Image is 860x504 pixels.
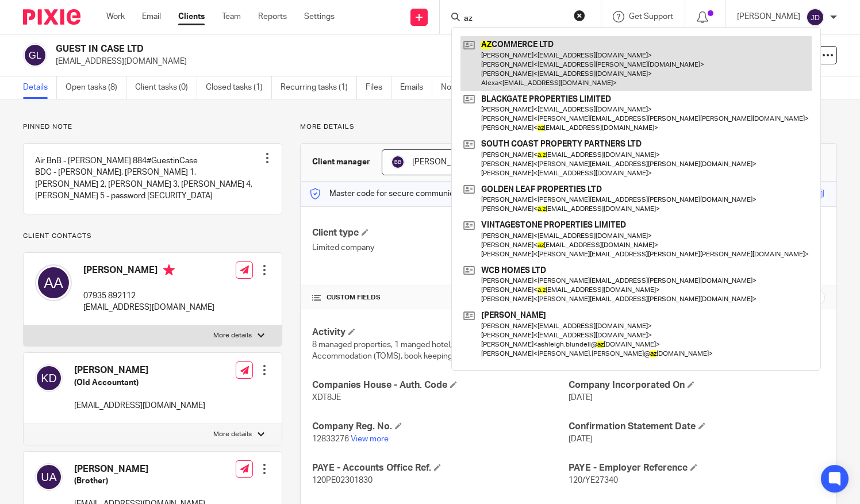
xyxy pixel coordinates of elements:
[258,11,287,22] a: Reports
[74,377,205,388] h5: (Old Accountant)
[312,394,341,402] span: XDT8JE
[178,11,205,22] a: Clients
[56,43,556,55] h2: GUEST IN CASE LTD
[83,290,214,302] p: 07935 892112
[412,158,475,166] span: [PERSON_NAME]
[391,155,405,169] img: svg%3E
[312,156,370,168] h3: Client manager
[312,242,569,253] p: Limited company
[35,364,63,392] img: svg%3E
[463,14,566,24] input: Search
[569,394,593,402] span: [DATE]
[312,293,569,302] h4: CUSTOM FIELDS
[23,232,282,241] p: Client contacts
[629,13,673,21] span: Get Support
[312,379,569,391] h4: Companies House - Auth. Code
[737,11,800,22] p: [PERSON_NAME]
[312,227,569,239] h4: Client type
[281,76,357,99] a: Recurring tasks (1)
[222,11,241,22] a: Team
[569,435,593,443] span: [DATE]
[300,122,837,132] p: More details
[74,463,205,475] h4: [PERSON_NAME]
[35,463,63,491] img: svg%3E
[569,421,825,433] h4: Confirmation Statement Date
[569,476,618,484] span: 120/YE27340
[312,476,373,484] span: 120PE02301830
[142,11,161,22] a: Email
[74,364,205,376] h4: [PERSON_NAME]
[23,9,80,25] img: Pixie
[569,462,825,474] h4: PAYE - Employer Reference
[806,8,824,26] img: svg%3E
[441,76,483,99] a: Notes (1)
[312,341,523,360] span: 8 managed properties, 1 manged hotel, 14 rent to Serviced Accommodation (TOMS), book keeping char...
[74,475,205,487] h5: (Brother)
[574,10,585,21] button: Clear
[312,462,569,474] h4: PAYE - Accounts Office Ref.
[309,188,508,199] p: Master code for secure communications and files
[56,56,681,67] p: [EMAIL_ADDRESS][DOMAIN_NAME]
[23,43,47,67] img: svg%3E
[163,264,175,276] i: Primary
[351,435,389,443] a: View more
[400,76,432,99] a: Emails
[312,421,569,433] h4: Company Reg. No.
[66,76,126,99] a: Open tasks (8)
[74,400,205,411] p: [EMAIL_ADDRESS][DOMAIN_NAME]
[569,379,825,391] h4: Company Incorporated On
[366,76,391,99] a: Files
[135,76,197,99] a: Client tasks (0)
[35,264,72,301] img: svg%3E
[304,11,335,22] a: Settings
[83,264,214,279] h4: [PERSON_NAME]
[206,76,272,99] a: Closed tasks (1)
[83,302,214,313] p: [EMAIL_ADDRESS][DOMAIN_NAME]
[213,430,252,439] p: More details
[213,331,252,340] p: More details
[312,326,569,338] h4: Activity
[106,11,125,22] a: Work
[312,435,349,443] span: 12833276
[23,122,282,132] p: Pinned note
[23,76,57,99] a: Details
